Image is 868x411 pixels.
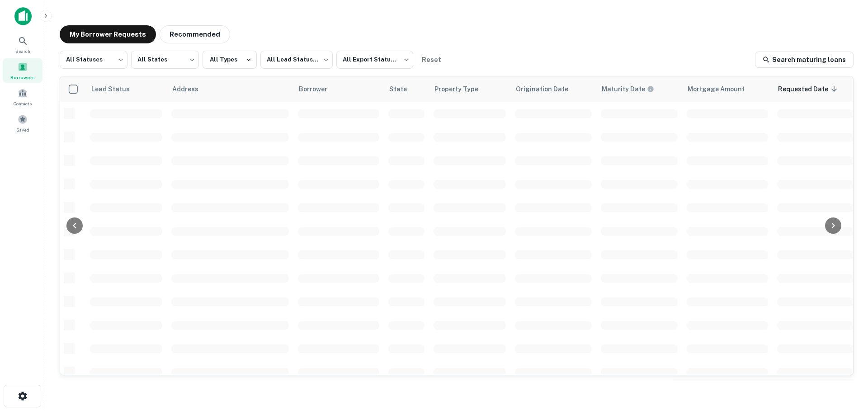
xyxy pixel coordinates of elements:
[14,100,32,107] span: Contacts
[16,126,29,133] span: Saved
[434,84,490,94] span: Property Type
[778,84,840,94] span: Requested Date
[417,51,446,69] button: Reset
[384,76,429,102] th: State
[429,76,510,102] th: Property Type
[682,76,773,102] th: Mortgage Amount
[596,76,682,102] th: Maturity dates displayed may be estimated. Please contact the lender for the most accurate maturi...
[602,84,645,94] h6: Maturity Date
[336,48,413,71] div: All Export Statuses
[299,84,339,94] span: Borrower
[172,84,210,94] span: Address
[516,84,580,94] span: Origination Date
[3,85,42,109] a: Contacts
[3,58,42,83] a: Borrowers
[510,76,596,102] th: Origination Date
[85,76,167,102] th: Lead Status
[755,52,854,68] a: Search maturing loans
[389,84,419,94] span: State
[160,25,230,43] button: Recommended
[688,84,756,94] span: Mortgage Amount
[3,32,42,57] a: Search
[60,25,156,43] button: My Borrower Requests
[602,84,654,94] div: Maturity dates displayed may be estimated. Please contact the lender for the most accurate maturi...
[91,84,142,94] span: Lead Status
[773,76,859,102] th: Requested Date
[260,48,333,71] div: All Lead Statuses
[60,48,127,71] div: All Statuses
[3,111,42,135] a: Saved
[14,7,32,25] img: capitalize-icon.png
[167,76,293,102] th: Address
[203,51,257,69] button: All Types
[823,339,868,382] iframe: Chat Widget
[15,47,30,55] span: Search
[602,84,666,94] span: Maturity dates displayed may be estimated. Please contact the lender for the most accurate maturi...
[10,74,35,81] span: Borrowers
[293,76,384,102] th: Borrower
[131,48,199,71] div: All States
